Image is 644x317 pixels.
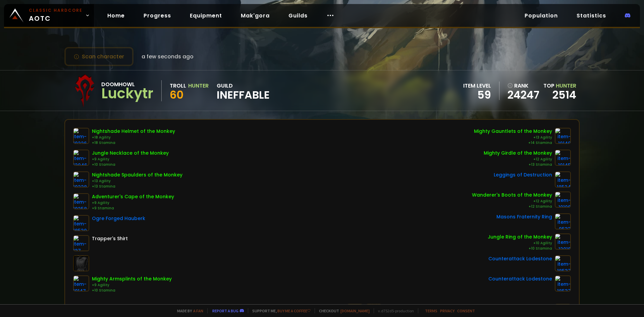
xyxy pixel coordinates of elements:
[496,213,552,220] div: Masons Fraternity Ring
[92,157,169,162] div: +9 Agility
[488,255,552,262] div: Counterattack Lodestone
[340,308,370,313] a: [DOMAIN_NAME]
[474,140,552,146] div: +14 Stamina
[484,157,552,162] div: +12 Agility
[101,89,153,99] div: Luckytr
[184,9,227,22] a: Equipment
[543,82,576,90] div: Top
[29,7,83,13] small: Classic Hardcore
[488,241,552,246] div: +10 Agility
[555,233,571,250] img: item-12016
[212,308,238,313] a: Report a bug
[92,282,172,288] div: +9 Agility
[457,308,475,313] a: Consent
[138,9,176,22] a: Progress
[92,184,182,189] div: +13 Stamina
[92,162,169,167] div: +10 Stamina
[92,193,174,200] div: Adventurer's Cape of the Monkey
[472,204,552,209] div: +12 Stamina
[374,308,414,313] span: v. d752d5 - production
[92,128,175,135] div: Nightshade Helmet of the Monkey
[188,82,209,90] div: Hunter
[571,9,611,22] a: Statistics
[283,9,313,22] a: Guilds
[552,87,576,102] a: 2514
[101,80,153,89] div: Doomhowl
[29,7,83,23] span: AOTC
[555,171,571,188] img: item-18524
[64,47,133,66] button: Scan character
[170,87,183,102] span: 60
[73,150,89,166] img: item-12046
[440,308,454,313] a: Privacy
[73,235,89,251] img: item-127
[92,200,174,206] div: +9 Agility
[193,308,203,313] a: a fan
[92,178,182,184] div: +13 Agility
[73,215,89,231] img: item-18530
[217,90,270,100] span: Ineffable
[555,255,571,271] img: item-18537
[488,246,552,251] div: +10 Stamina
[555,150,571,166] img: item-10145
[277,308,311,313] a: Buy me a coffee
[73,275,89,292] img: item-10147
[484,162,552,167] div: +13 Stamina
[92,171,182,178] div: Nightshade Spaulders of the Monkey
[248,308,311,313] span: Support me,
[73,193,89,209] img: item-10258
[507,82,539,90] div: rank
[472,192,552,199] div: Wanderer's Boots of the Monkey
[92,215,145,222] div: Ogre Forged Hauberk
[472,199,552,204] div: +12 Agility
[555,128,571,144] img: item-10149
[92,150,169,157] div: Jungle Necklace of the Monkey
[425,308,437,313] a: Terms
[556,82,576,90] span: Hunter
[73,128,89,144] img: item-10226
[463,90,491,100] div: 59
[488,233,552,241] div: Jungle Ring of the Monkey
[92,275,172,282] div: Mighty Armsplints of the Monkey
[4,4,94,27] a: Classic HardcoreAOTC
[102,9,130,22] a: Home
[507,90,539,100] a: 24247
[235,9,275,22] a: Mak'gora
[217,82,270,100] div: guild
[519,9,563,22] a: Population
[474,135,552,140] div: +13 Agility
[463,82,491,90] div: item level
[555,275,571,292] img: item-18537
[92,288,172,293] div: +10 Stamina
[92,235,128,242] div: Trapper's Shirt
[92,206,174,211] div: +9 Stamina
[315,308,370,313] span: Checkout
[555,192,571,208] img: item-10106
[173,308,203,313] span: Made by
[92,140,175,146] div: +18 Stamina
[488,275,552,282] div: Counterattack Lodestone
[142,52,194,61] span: a few seconds ago
[494,171,552,178] div: Leggings of Destruction
[170,82,186,90] div: Troll
[92,135,175,140] div: +18 Agility
[555,213,571,229] img: item-9533
[73,171,89,188] img: item-10228
[474,128,552,135] div: Mighty Gauntlets of the Monkey
[484,150,552,157] div: Mighty Girdle of the Monkey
